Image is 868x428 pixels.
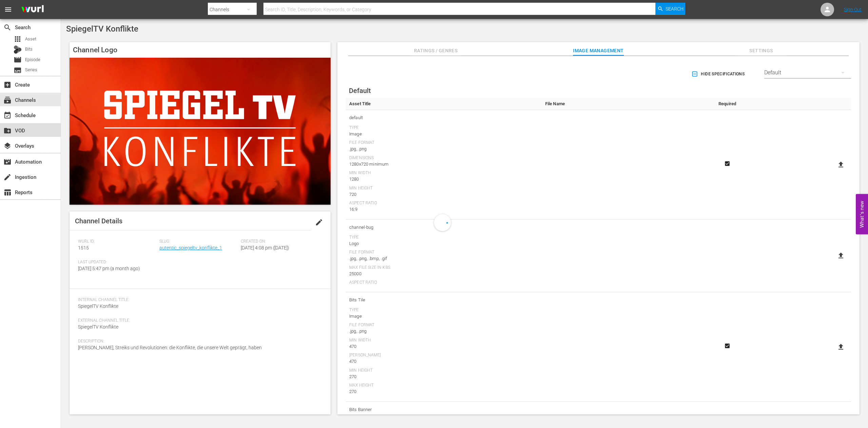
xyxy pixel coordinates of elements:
[349,271,538,277] div: 25000
[25,36,36,42] span: Asset
[349,296,538,304] span: Bits Tile
[349,176,538,183] div: 1280
[349,170,538,176] div: Min Width
[349,328,538,335] div: .jpg, .png
[3,81,12,89] span: Create
[349,343,538,350] div: 470
[349,125,538,131] div: Type
[3,158,12,166] span: Automation
[315,218,323,226] span: edit
[4,5,12,14] span: menu
[723,161,731,167] svg: Required
[3,188,12,197] span: Reports
[349,155,538,161] div: Dimensions
[16,2,49,18] img: ans4CAIJ8jUAAAAAAAAAAAAAAAAAAAAAAAAgQb4GAAAAAAAAAAAAAAAAAAAAAAAAJMjXAAAAAAAAAAAAAAAAAAAAAAAAgAT5G...
[349,383,538,388] div: Max Height
[241,239,319,244] span: Created On:
[349,388,538,395] div: 270
[70,58,331,205] img: SpiegelTV Konflikte
[349,191,538,198] div: 720
[349,308,538,313] div: Type
[346,98,542,110] th: Asset Title
[14,66,22,74] span: Series
[78,239,156,244] span: Wurl ID:
[349,201,538,206] div: Aspect Ratio
[78,297,319,303] span: Internal Channel Title:
[78,324,118,330] span: SpiegelTV Konflikte
[349,358,538,365] div: 470
[78,318,319,323] span: External Channel Title:
[66,24,138,34] span: SpiegelTV Konflikte
[3,23,12,32] span: Search
[78,303,118,309] span: SpiegelTV Konflikte
[78,345,262,350] span: [PERSON_NAME], Streiks und Revolutionen: die Konflikte, die unsere Welt geprägt, haben
[3,111,12,119] span: Schedule
[75,217,122,225] span: Channel Details
[349,313,538,320] div: Image
[349,235,538,240] div: Type
[311,214,327,230] button: edit
[349,146,538,152] div: .jpg, .png
[3,96,12,104] span: Channels
[736,46,787,55] span: Settings
[3,142,12,150] span: Overlays
[349,322,538,328] div: File Format
[349,87,371,95] span: Default
[25,56,40,63] span: Episode
[14,35,22,43] span: Asset
[349,280,538,285] div: Aspect Ratio
[349,131,538,137] div: Image
[693,71,745,78] span: Hide Specifications
[349,373,538,380] div: 270
[25,46,33,53] span: Bits
[856,194,868,234] button: Open Feedback Widget
[349,223,538,232] span: channel-bug
[723,343,731,349] svg: Required
[573,46,624,55] span: Image Management
[349,353,538,358] div: [PERSON_NAME]
[241,245,289,250] span: [DATE] 4:08 pm ([DATE])
[25,67,37,73] span: Series
[78,339,319,344] span: Description:
[690,64,747,83] button: Hide Specifications
[349,265,538,271] div: Max File Size In Kbs
[159,239,237,244] span: Slug:
[349,113,538,122] span: default
[666,3,684,15] span: Search
[70,42,331,58] h4: Channel Logo
[410,46,461,55] span: Ratings / Genres
[14,45,22,54] div: Bits
[349,405,538,414] span: Bits Banner
[78,266,140,271] span: [DATE] 5:47 pm (a month ago)
[78,245,89,250] span: 1515
[3,127,12,135] span: VOD
[655,3,685,15] button: Search
[844,7,862,12] a: Sign Out
[349,161,538,168] div: 1280x720 minimum
[349,255,538,262] div: .jpg, .png, .bmp, .gif
[349,206,538,213] div: 16:9
[349,250,538,255] div: File Format
[764,63,851,82] div: Default
[349,338,538,343] div: Min Width
[3,173,12,181] span: create
[14,56,22,64] span: Episode
[159,245,222,250] a: autentic_spiegeltv_konflikte_1
[349,368,538,373] div: Min Height
[349,140,538,146] div: File Format
[707,98,748,110] th: Required
[349,240,538,247] div: Logo
[349,186,538,191] div: Min Height
[78,260,156,265] span: Last Updated:
[542,98,707,110] th: File Name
